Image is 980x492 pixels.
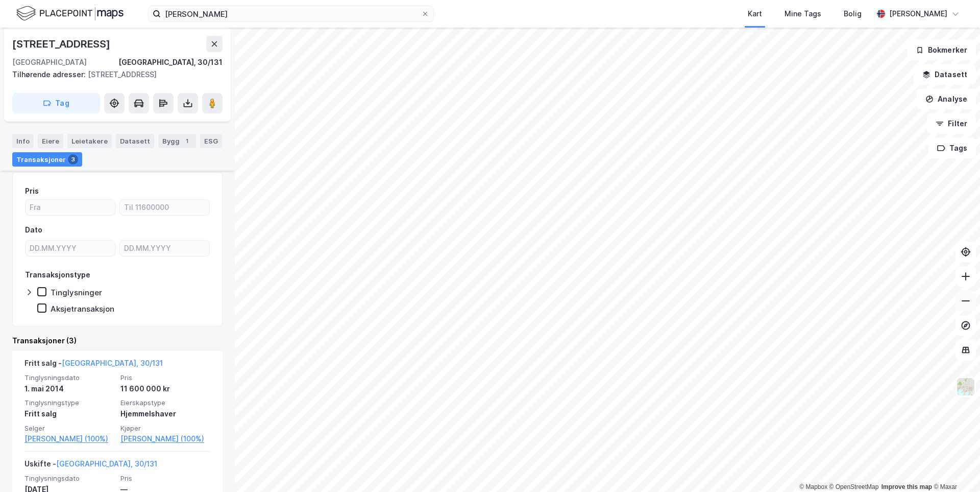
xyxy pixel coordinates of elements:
span: Tinglysningsdato [24,474,114,483]
span: Tinglysningstype [24,399,114,407]
img: Z [956,377,975,396]
span: Pris [120,373,210,382]
div: Uskifte - [24,458,157,474]
div: Tinglysninger [51,288,102,297]
div: 1 [182,136,192,146]
input: Søk på adresse, matrikkel, gårdeiere, leietakere eller personer [161,6,421,21]
div: Aksjetransaksjon [51,304,114,314]
div: Transaksjonstype [25,269,90,281]
span: Pris [120,474,210,483]
span: Selger [24,424,114,433]
a: [PERSON_NAME] (100%) [24,433,114,445]
div: 1. mai 2014 [24,383,114,395]
div: Leietakere [67,134,112,148]
div: Dato [25,224,42,236]
a: [PERSON_NAME] (100%) [120,433,210,445]
img: logo.f888ab2527a4732fd821a326f86c7f29.svg [16,5,124,22]
input: DD.MM.YYYY [26,241,115,256]
div: Pris [25,185,39,197]
div: [STREET_ADDRESS] [12,36,112,52]
div: Transaksjoner [12,152,82,167]
div: [STREET_ADDRESS] [12,68,214,81]
div: Datasett [116,134,154,148]
a: Improve this map [881,483,932,490]
div: Fritt salg [24,408,114,420]
input: DD.MM.YYYY [120,241,209,256]
span: Kjøper [120,424,210,433]
iframe: Chat Widget [929,443,980,492]
button: Datasett [914,64,976,85]
div: [GEOGRAPHIC_DATA] [12,56,87,68]
button: Bokmerker [907,40,976,60]
button: Tag [12,93,100,113]
div: Fritt salg - [24,357,163,373]
div: [PERSON_NAME] [889,8,947,20]
div: Kontrollprogram for chat [929,443,980,492]
div: 3 [68,154,78,165]
button: Filter [927,113,976,134]
div: Mine Tags [785,8,821,20]
a: OpenStreetMap [829,483,879,490]
div: Info [12,134,34,148]
div: Kart [748,8,762,20]
div: ESG [200,134,222,148]
input: Fra [26,200,115,215]
a: [GEOGRAPHIC_DATA], 30/131 [56,459,157,468]
span: Tinglysningsdato [24,373,114,382]
button: Analyse [917,89,976,109]
a: Mapbox [799,483,827,490]
span: Eierskapstype [120,399,210,407]
div: [GEOGRAPHIC_DATA], 30/131 [118,56,223,68]
div: Bolig [844,8,862,20]
div: Transaksjoner (3) [12,335,223,347]
div: 11 600 000 kr [120,383,210,395]
div: Bygg [158,134,196,148]
div: Hjemmelshaver [120,408,210,420]
button: Tags [928,138,976,158]
a: [GEOGRAPHIC_DATA], 30/131 [62,359,163,367]
div: Eiere [38,134,63,148]
span: Tilhørende adresser: [12,70,88,79]
input: Til 11600000 [120,200,209,215]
